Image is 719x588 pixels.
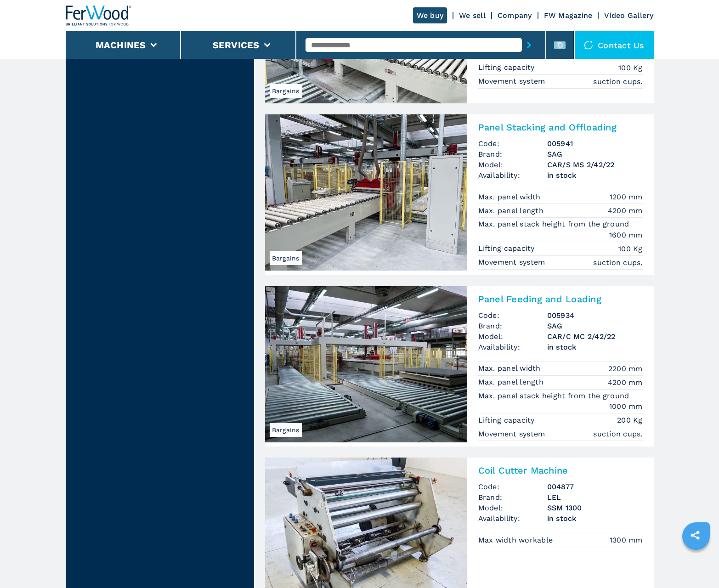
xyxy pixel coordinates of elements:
[478,331,547,342] span: Model:
[478,363,543,373] p: Max. panel width
[478,206,546,216] p: Max. panel length
[604,11,653,20] a: Video Gallery
[478,76,548,86] p: Movement system
[593,257,642,268] em: suction cups.
[478,122,643,133] h2: Panel Stacking and Offloading
[478,243,537,254] p: Lifting capacity
[547,170,643,181] span: in stock
[547,342,643,352] span: in stock
[544,11,593,20] a: FW Magazine
[478,342,547,352] span: Availability:
[265,286,467,442] img: Panel Feeding and Loading SAG CAR/C MC 2/42/22
[610,192,643,202] em: 1200 mm
[459,11,486,20] a: We sell
[478,377,546,387] p: Max. panel length
[609,230,643,240] em: 1600 mm
[617,415,643,425] em: 200 Kg
[547,331,643,342] h3: CAR/C MC 2/42/22
[478,159,547,170] span: Model:
[608,205,643,216] em: 4200 mm
[478,294,643,305] h2: Panel Feeding and Loading
[547,149,643,159] h3: SAG
[680,547,712,581] iframe: Chat
[610,535,643,545] em: 1300 mm
[478,138,547,149] span: Code:
[547,492,643,503] h3: LEL
[265,114,467,271] img: Panel Stacking and Offloading SAG CAR/S MS 2/42/22
[270,251,302,265] span: Bargains
[478,465,643,476] h2: Coil Cutter Machine
[575,31,654,59] div: Contact us
[478,170,547,181] span: Availability:
[498,11,532,20] a: Company
[413,7,447,23] a: We buy
[478,257,548,267] p: Movement system
[522,34,536,56] button: submit-button
[608,377,643,388] em: 4200 mm
[265,114,654,275] a: Panel Stacking and Offloading SAG CAR/S MS 2/42/22BargainsPanel Stacking and OffloadingCode:00594...
[478,192,543,202] p: Max. panel width
[265,286,654,447] a: Panel Feeding and Loading SAG CAR/C MC 2/42/22BargainsPanel Feeding and LoadingCode:005934Brand:S...
[478,219,632,229] p: Max. panel stack height from the ground
[547,481,643,492] h3: 004877
[478,429,548,439] p: Movement system
[547,513,643,524] span: in stock
[547,159,643,170] h3: CAR/S MS 2/42/22
[618,243,643,254] em: 100 Kg
[478,310,547,321] span: Code:
[213,40,260,51] button: Services
[547,321,643,331] h3: SAG
[478,492,547,503] span: Brand:
[478,62,537,73] p: Lifting capacity
[96,40,146,51] button: Machines
[478,513,547,524] span: Availability:
[547,138,643,149] h3: 005941
[270,84,302,98] span: Bargains
[593,76,642,87] em: suction cups.
[547,310,643,321] h3: 005934
[478,503,547,513] span: Model:
[593,429,642,439] em: suction cups.
[270,423,302,437] span: Bargains
[66,6,132,26] img: Ferwood
[478,535,555,545] p: Max width workable
[608,363,643,374] em: 2200 mm
[478,321,547,331] span: Brand:
[478,481,547,492] span: Code:
[478,391,632,401] p: Max. panel stack height from the ground
[684,524,707,547] a: sharethis
[478,149,547,159] span: Brand:
[547,503,643,513] h3: SSM 1300
[609,401,643,412] em: 1000 mm
[618,62,643,73] em: 100 Kg
[584,40,593,50] img: Contact us
[478,415,537,425] p: Lifting capacity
